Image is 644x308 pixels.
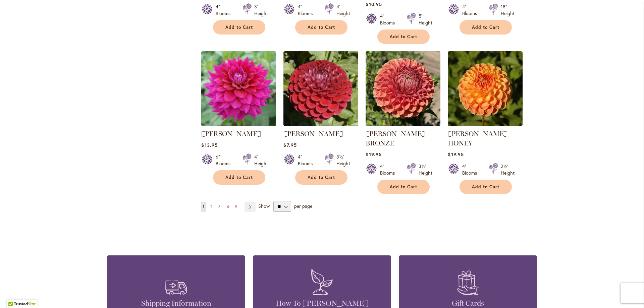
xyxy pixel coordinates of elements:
div: 18" Height [501,3,515,17]
span: 1 [203,204,204,209]
span: $19.95 [448,151,464,158]
span: Add to Cart [308,175,335,180]
div: 3½' Height [336,153,350,167]
img: CHLOE JANAE [201,51,276,126]
div: 3½' Height [419,163,432,176]
button: Add to Cart [460,180,512,194]
a: [PERSON_NAME] HONEY [448,130,507,147]
span: $10.95 [366,1,382,7]
button: Add to Cart [213,20,265,35]
span: Add to Cart [225,175,253,180]
span: Add to Cart [308,24,335,30]
button: Add to Cart [377,180,430,194]
a: CORNEL BRONZE [366,121,440,127]
span: 5 [235,204,237,209]
h4: Shipping Information [117,299,235,308]
a: 4 [225,202,231,212]
a: CHLOE JANAE [201,121,276,127]
a: 2 [209,202,214,212]
span: $19.95 [366,151,381,158]
h4: Gift Cards [409,299,527,308]
span: 2 [210,204,212,209]
span: $13.95 [201,142,217,148]
span: Add to Cart [472,184,499,190]
span: Show [258,203,270,209]
span: 4 [227,204,229,209]
div: 6" Blooms [216,153,234,167]
span: Add to Cart [225,24,253,30]
span: 3 [218,204,221,209]
img: CRICHTON HONEY [448,51,523,126]
a: [PERSON_NAME] [283,130,343,138]
a: CORNEL [283,121,358,127]
div: 4" Blooms [298,3,317,17]
h4: How To [PERSON_NAME] [263,299,381,308]
span: per page [294,203,312,209]
div: 4" Blooms [216,3,234,17]
div: 4' Height [254,153,268,167]
a: [PERSON_NAME] [201,130,261,138]
iframe: Launch Accessibility Center [5,284,24,303]
button: Add to Cart [377,29,430,44]
div: 4" Blooms [380,13,399,26]
button: Add to Cart [460,20,512,35]
div: 4" Blooms [462,163,481,176]
button: Add to Cart [295,170,347,185]
div: 3' Height [254,3,268,17]
a: CRICHTON HONEY [448,121,523,127]
img: CORNEL BRONZE [366,51,440,126]
span: Add to Cart [472,24,499,30]
div: 5' Height [419,13,432,26]
a: 3 [217,202,222,212]
div: 4" Blooms [462,3,481,17]
span: $7.95 [283,142,297,148]
button: Add to Cart [295,20,347,35]
img: CORNEL [283,51,358,126]
span: Add to Cart [390,184,417,190]
a: [PERSON_NAME] BRONZE [366,130,425,147]
span: Add to Cart [390,34,417,40]
div: 4' Height [336,3,350,17]
div: 2½' Height [501,163,515,176]
button: Add to Cart [213,170,265,185]
a: 5 [233,202,239,212]
div: 4" Blooms [380,163,399,176]
div: 4" Blooms [298,153,317,167]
